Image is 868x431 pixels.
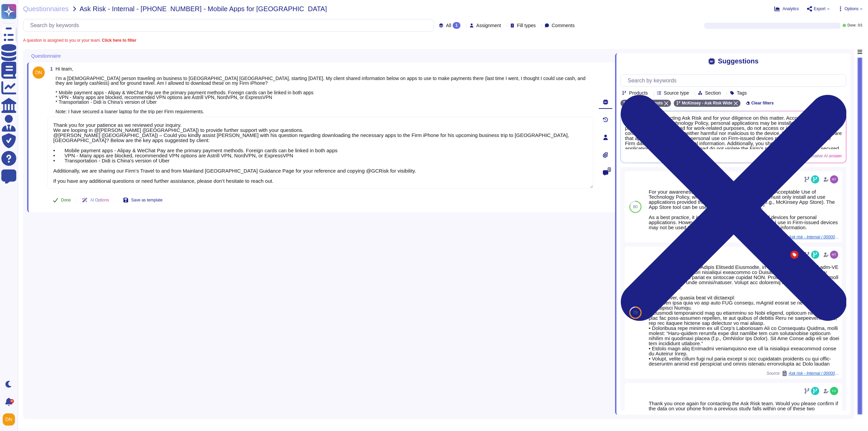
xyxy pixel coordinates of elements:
[858,24,863,27] span: 0 / 1
[608,167,611,172] span: 0
[47,117,593,189] textarea: Thank you for your patience as we reviewed your inquiry. We are looping in @[PERSON_NAME] ([GEOGR...
[830,387,838,395] img: user
[90,198,109,202] span: AI Options
[633,311,637,315] span: 79
[783,7,799,11] span: Analytics
[845,7,859,11] span: Options
[131,198,163,202] span: Save as template
[830,175,838,183] img: user
[27,19,434,31] input: Search by keywords
[476,23,501,28] span: Assignment
[3,413,15,426] img: user
[830,251,838,259] img: user
[767,371,840,376] span: Source:
[23,5,69,12] span: Questionnaires
[789,371,840,375] span: Ask risk - Internal / 0000021227 - Questions Regarding Use of McKinsey iPhone During Personal Travel
[517,23,536,28] span: Fill types
[633,205,637,209] span: 80
[446,23,451,28] span: All
[80,5,327,12] span: Ask Risk - Internal - [PHONE_NUMBER] - Mobile Apps for [GEOGRAPHIC_DATA]
[649,265,840,366] div: Lo ipsu dolo sit Amet’c Adipis Elitsedd Eiusmodte, in ut lab etdolorem ali eni adm-VE Quisnos, EX...
[774,6,799,12] button: Analytics
[31,54,61,58] span: Questionnaire
[61,198,71,202] span: Done
[552,23,575,28] span: Comments
[47,66,53,71] span: 1
[624,75,846,86] input: Search by keywords
[23,38,136,42] span: A question is assigned to you or your team.
[118,193,168,207] button: Save as template
[453,22,460,29] div: 1
[56,66,586,114] span: Hi team, I’m a [DEMOGRAPHIC_DATA] person traveling on business to [GEOGRAPHIC_DATA] [GEOGRAPHIC_D...
[47,193,76,207] button: Done
[1,412,20,427] button: user
[814,7,826,11] span: Export
[847,24,856,27] span: Done:
[10,399,14,403] div: 9+
[33,66,45,79] img: user
[101,38,136,43] b: Click here to filter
